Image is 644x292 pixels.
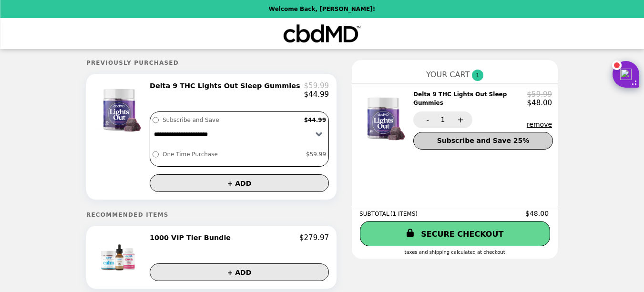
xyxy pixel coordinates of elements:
h5: Previously Purchased [86,60,337,66]
select: Select a subscription option [150,126,328,142]
h2: 1000 VIP Tier Bundle [150,233,235,242]
span: 1 [441,116,445,123]
h2: Delta 9 THC Lights Out Sleep Gummies [150,81,304,90]
h5: Recommended Items [86,211,337,218]
p: $59.99 [527,90,552,99]
button: + ADD [150,174,329,192]
button: Subscribe and Save 25% [413,132,553,150]
p: $59.99 [304,81,329,90]
p: $279.97 [299,233,329,242]
span: ( 1 ITEMS ) [390,211,418,217]
button: - [413,111,440,128]
div: Taxes and Shipping calculated at checkout [359,250,550,255]
span: YOUR CART [426,70,470,79]
label: $44.99 [302,114,328,126]
button: + [446,111,472,128]
span: SUBTOTAL [359,211,390,217]
img: Delta 9 THC Lights Out Sleep Gummies [92,81,148,135]
label: Subscribe and Save [160,114,302,126]
img: Delta 9 THC Lights Out Sleep Gummies [357,90,412,143]
a: SECURE CHECKOUT [360,221,550,246]
p: Welcome Back, [PERSON_NAME]! [269,6,375,12]
button: + ADD [150,263,329,281]
span: $48.00 [525,210,550,217]
img: Brand Logo [283,24,361,43]
p: $44.99 [304,90,329,99]
p: $48.00 [527,99,552,107]
label: One Time Purchase [160,149,304,160]
img: 1000 VIP Tier Bundle [94,233,147,281]
button: remove [527,121,552,128]
span: 1 [472,70,483,81]
label: $59.99 [304,149,328,160]
h2: Delta 9 THC Lights Out Sleep Gummies [413,90,527,108]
